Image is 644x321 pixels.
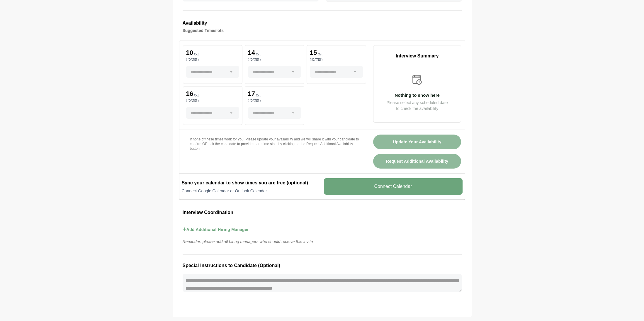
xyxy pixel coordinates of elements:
p: Oct [194,94,199,97]
p: 16 [186,91,193,97]
p: ( [DATE] ) [186,99,239,102]
p: 17 [248,91,255,97]
p: ( [DATE] ) [310,58,363,61]
p: Reminder: please add all hiring managers who should receive this invite [179,238,465,245]
button: Request Additional Availability [373,154,461,169]
p: Interview Summary [373,52,461,60]
img: calender [411,74,423,86]
p: ( [DATE] ) [186,58,239,61]
v-button: Connect Calendar [324,178,463,195]
p: Oct [318,53,322,56]
p: Oct [256,94,261,97]
p: 10 [186,50,193,56]
p: Connect Google Calendar or Outlook Calendar [182,188,320,194]
h3: Special Instructions to Candidate (Optional) [183,262,462,269]
button: Update Your Availability [373,135,461,149]
button: Add Additional Hiring Manager [183,221,249,238]
h2: Sync your calendar to show times you are free (optional) [182,179,320,186]
h4: Suggested Timeslots [183,27,462,34]
p: Please select any scheduled date to check the availability [373,100,461,111]
p: If none of these times work for you. Please update your availability and we will share it with yo... [190,137,359,151]
h3: Interview Coordination [183,209,462,216]
p: 14 [248,50,255,56]
p: Oct [194,53,199,56]
h3: Availability [183,19,462,27]
p: ( [DATE] ) [248,58,301,61]
p: 15 [310,50,317,56]
p: ( [DATE] ) [248,99,301,102]
p: Oct [256,53,261,56]
p: Nothing to show here [373,93,461,97]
